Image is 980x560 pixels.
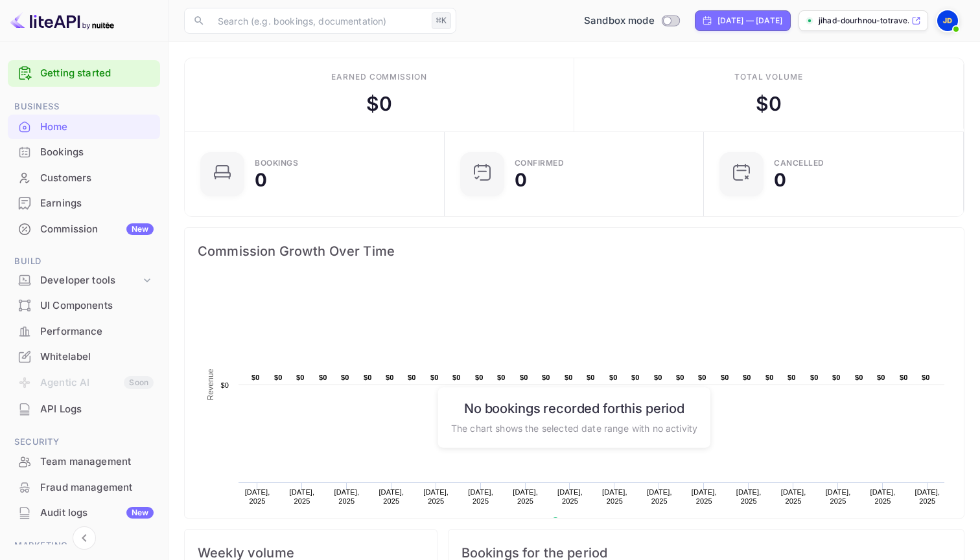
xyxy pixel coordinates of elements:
input: Search (e.g. bookings, documentation) [210,8,426,34]
div: Audit logs [40,506,154,521]
div: Customers [40,171,154,186]
text: $0 [386,374,394,381]
text: $0 [855,374,863,381]
text: $0 [587,374,595,381]
text: [DATE], 2025 [870,488,896,505]
div: API Logs [40,402,154,417]
div: Home [8,115,160,140]
a: Audit logsNew [8,500,160,524]
div: Bookings [8,140,160,165]
text: $0 [743,374,751,381]
text: $0 [787,374,796,381]
div: Home [40,120,154,135]
text: $0 [900,374,908,381]
div: Performance [40,324,154,339]
text: $0 [475,374,484,381]
text: $0 [364,374,372,381]
span: Security [8,435,160,449]
div: Earnings [8,191,160,216]
text: $0 [408,374,416,381]
text: $0 [698,374,706,381]
text: $0 [452,374,461,381]
text: [DATE], 2025 [736,488,762,505]
div: Switch to Production mode [579,14,684,28]
text: $0 [609,374,618,381]
div: [DATE] — [DATE] [717,15,782,27]
div: ⌘K [432,12,451,29]
div: Developer tools [40,273,141,288]
text: $0 [565,374,573,381]
div: Team management [40,454,154,469]
text: $0 [676,374,684,381]
text: [DATE], 2025 [245,488,270,505]
img: LiteAPI logo [10,10,114,31]
div: Total volume [734,71,804,83]
text: [DATE], 2025 [423,488,449,505]
text: Revenue [564,517,597,526]
text: [DATE], 2025 [513,488,538,505]
div: Commission [40,222,154,237]
p: The chart shows the selected date range with no activity [451,421,697,434]
div: Audit logsNew [8,500,160,526]
div: Bookings [255,159,298,167]
text: $0 [251,374,260,381]
text: [DATE], 2025 [379,488,404,505]
text: [DATE], 2025 [290,488,315,505]
text: $0 [542,374,550,381]
text: [DATE], 2025 [647,488,672,505]
text: [DATE], 2025 [915,488,940,505]
span: Sandbox mode [584,14,655,28]
div: API Logs [8,397,160,422]
a: Performance [8,319,160,343]
div: Performance [8,319,160,344]
div: CommissionNew [8,217,160,242]
img: Jihad Dourhnou [937,10,958,31]
div: 0 [774,171,786,189]
text: $0 [654,374,662,381]
div: Team management [8,449,160,475]
text: $0 [721,374,729,381]
div: Bookings [40,145,154,160]
text: [DATE], 2025 [602,488,627,505]
div: New [126,223,154,235]
text: $0 [497,374,506,381]
a: Bookings [8,140,160,164]
text: $0 [296,374,305,381]
div: Fraud management [8,475,160,500]
text: $0 [810,374,819,381]
a: Earnings [8,191,160,215]
text: $0 [877,374,885,381]
div: $ 0 [366,89,392,118]
text: [DATE], 2025 [557,488,583,505]
div: 0 [255,171,267,189]
div: Confirmed [515,159,565,167]
text: $0 [765,374,774,381]
div: New [126,507,154,519]
a: Customers [8,166,160,190]
div: $ 0 [756,89,782,118]
text: $0 [520,374,528,381]
span: Marketing [8,539,160,553]
button: Collapse navigation [73,526,96,550]
text: $0 [631,374,640,381]
div: 0 [515,171,527,189]
div: Whitelabel [40,350,154,364]
a: Team management [8,449,160,473]
div: UI Components [40,298,154,313]
span: Commission Growth Over Time [198,241,951,262]
span: Business [8,100,160,114]
span: Build [8,254,160,269]
div: UI Components [8,293,160,319]
div: CANCELLED [774,159,824,167]
text: [DATE], 2025 [334,488,359,505]
text: $0 [832,374,841,381]
text: Revenue [206,368,215,400]
a: API Logs [8,397,160,421]
text: [DATE], 2025 [826,488,851,505]
a: UI Components [8,293,160,317]
div: Customers [8,166,160,191]
div: Fraud management [40,480,154,495]
div: Developer tools [8,269,160,292]
div: Whitelabel [8,344,160,370]
text: $0 [922,374,930,381]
